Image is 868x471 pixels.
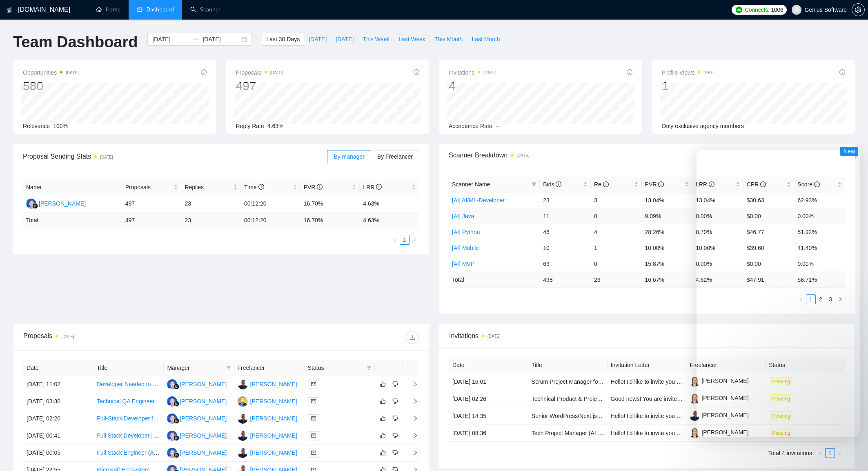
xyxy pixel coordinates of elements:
iframe: Intercom live chat [840,443,860,463]
span: user [794,7,799,13]
span: info-circle [258,184,264,190]
span: dislike [392,415,398,422]
span: Last 30 Days [266,35,300,44]
span: left [392,237,397,242]
li: Next Page [835,448,845,458]
td: 23 [591,272,642,287]
td: Developer Needed to Wrap Existing MCP Servers for Claude-Compatible Integration [93,376,164,393]
span: Last Week [398,35,425,44]
button: like [378,396,388,406]
td: 13.04% [692,192,743,208]
time: [DATE] [61,334,74,339]
td: 16.70 % [300,212,360,228]
td: 46 [540,224,591,240]
th: Freelancer [234,360,305,376]
span: This Week [363,35,389,44]
span: filter [367,365,372,370]
span: mail [311,416,316,421]
td: 497 [122,195,182,212]
a: AA[PERSON_NAME] [167,449,227,456]
img: c1V6kvjE5jH_MnQrXnzJIOqY9zDLkxzevNsWH5yQaHzU3ee0HKkRnmSaRNnTfswj8Q [690,428,700,438]
span: By manager [334,153,364,160]
img: gigradar-bm.png [174,384,179,389]
span: info-circle [414,69,419,75]
iframe: Intercom live chat [697,150,860,437]
td: 16.70% [300,195,360,212]
td: [DATE] 02:26 [449,390,528,407]
span: filter [225,362,233,374]
img: AA [167,414,177,424]
time: [DATE] [483,71,496,75]
th: Replies [181,179,241,195]
li: Previous Page [390,235,400,245]
th: Date [449,357,528,373]
td: 497 [122,212,182,228]
button: Last Month [467,33,504,46]
button: [DATE] [304,33,331,46]
th: Date [23,360,93,376]
td: [DATE] 02:20 [23,410,93,427]
div: [PERSON_NAME] [250,380,297,389]
span: like [380,398,386,405]
img: gigradar-bm.png [174,418,179,424]
span: info-circle [658,181,664,187]
button: [DATE] [331,33,358,46]
span: left [818,451,823,456]
a: [PERSON_NAME] [690,429,748,436]
span: [DATE] [309,35,327,44]
img: gigradar-bm.png [174,452,179,458]
a: [AI] AI/ML-Developer [452,197,505,203]
div: [PERSON_NAME] [39,199,86,208]
td: [DATE] 08:36 [449,425,528,442]
span: filter [226,365,231,370]
img: c1t7J8lcOha1VTBYA8F7xp2kCq4GchQTyP1vIss6H4C3uNcb5OG9JlyrdJsuBFvk-H [690,411,700,421]
time: [DATE] [66,71,78,75]
img: gigradar-bm.png [32,203,38,209]
div: [PERSON_NAME] [180,380,227,389]
span: Scanner Breakdown [449,150,845,160]
a: ES[PERSON_NAME] [238,398,297,404]
img: c1V6kvjE5jH_MnQrXnzJIOqY9zDLkxzevNsWH5yQaHzU3ee0HKkRnmSaRNnTfswj8Q [690,394,700,404]
span: right [406,381,418,387]
span: info-circle [627,69,632,75]
a: SL[PERSON_NAME] [238,449,297,456]
span: Replies [185,183,231,192]
img: AA [167,431,177,441]
span: Relevance [23,123,50,129]
span: LRR [696,181,714,188]
img: SL [238,448,248,458]
td: 0.00% [692,208,743,224]
a: AA[PERSON_NAME] [167,380,227,387]
td: 1 [591,240,642,256]
a: SL[PERSON_NAME] [238,415,297,421]
td: Full-Stack Developer for Web and Mobile App [93,410,164,427]
td: 0 [591,208,642,224]
span: Scanner Name [452,181,490,188]
td: 3 [591,192,642,208]
img: gigradar-bm.png [174,435,179,441]
li: 1 [400,235,410,245]
a: 1 [400,235,409,244]
button: download [406,331,419,344]
span: filter [532,182,536,187]
button: like [378,448,388,458]
td: 00:12:20 [241,195,300,212]
img: AA [167,448,177,458]
a: Full Stack Developer | Next.[PERSON_NAME], [PERSON_NAME] &amp; AWS [97,432,297,439]
a: AA[PERSON_NAME] [167,398,227,404]
a: 1 [826,449,835,458]
span: swap-right [193,36,199,42]
a: AA[PERSON_NAME] [26,200,86,206]
span: dashboard [137,7,142,12]
img: AA [167,379,177,389]
span: This Month [434,35,463,44]
img: c1V6kvjE5jH_MnQrXnzJIOqY9zDLkxzevNsWH5yQaHzU3ee0HKkRnmSaRNnTfswj8Q [690,376,700,387]
a: [AI] MVP [452,261,474,267]
a: Developer Needed to Wrap Existing MCP Servers for [PERSON_NAME]-Compatible Integration [97,381,339,387]
img: SL [238,379,248,389]
button: dislike [390,414,400,423]
button: dislike [390,448,400,458]
td: 9.09% [642,208,693,224]
input: Start date [152,35,189,44]
td: 0.00% [692,256,743,272]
